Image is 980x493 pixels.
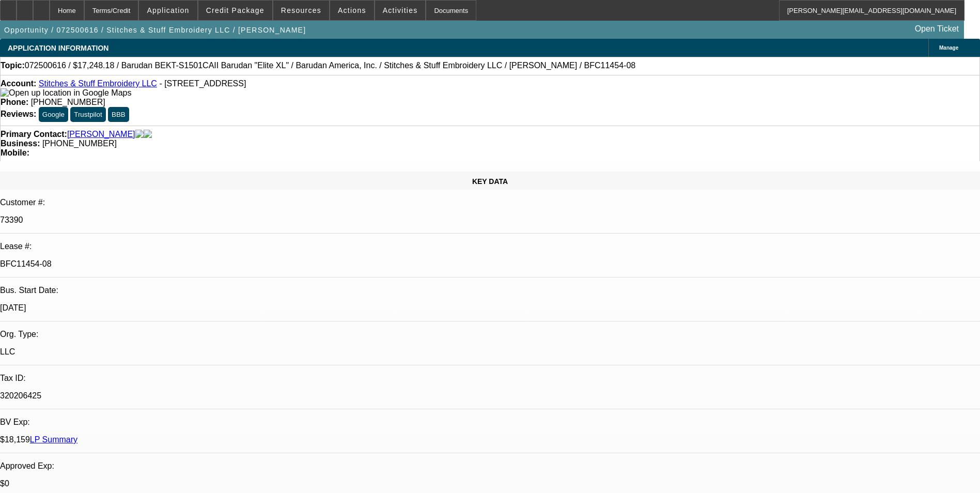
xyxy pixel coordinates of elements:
strong: Account: [1,79,36,88]
a: View Google Maps [1,88,131,97]
button: Application [139,1,197,20]
strong: Mobile: [1,148,29,157]
span: - [STREET_ADDRESS] [159,79,246,88]
span: Activities [383,6,418,14]
span: Manage [939,45,958,51]
span: 072500616 / $17,248.18 / Barudan BEKT-S1501CAII Barudan "Elite XL" / Barudan America, Inc. / Stit... [25,61,635,70]
a: Stitches & Stuff Embroidery LLC [39,79,157,88]
img: Open up location in Google Maps [1,88,131,98]
span: APPLICATION INFORMATION [8,44,108,52]
button: Activities [375,1,426,20]
strong: Reviews: [1,110,36,118]
a: [PERSON_NAME] [67,130,135,139]
img: linkedin-icon.png [144,130,152,139]
span: Resources [281,6,321,14]
a: LP Summary [30,435,77,444]
button: Actions [330,1,374,20]
strong: Business: [1,139,40,148]
button: Credit Package [198,1,272,20]
span: Application [147,6,189,14]
span: Opportunity / 072500616 / Stitches & Stuff Embroidery LLC / [PERSON_NAME] [4,26,306,34]
button: Trustpilot [70,107,105,122]
strong: Primary Contact: [1,130,67,139]
span: [PHONE_NUMBER] [42,139,117,148]
span: Actions [338,6,366,14]
img: facebook-icon.png [135,130,144,139]
button: BBB [108,107,129,122]
button: Google [39,107,68,122]
span: Credit Package [206,6,265,14]
button: Resources [273,1,329,20]
span: [PHONE_NUMBER] [31,98,105,106]
strong: Phone: [1,98,28,106]
span: KEY DATA [472,177,508,186]
a: Open Ticket [911,20,963,38]
strong: Topic: [1,61,25,70]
